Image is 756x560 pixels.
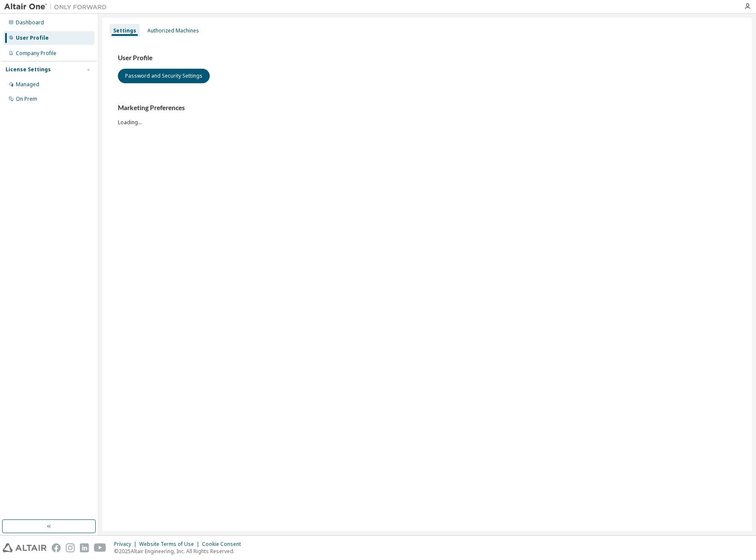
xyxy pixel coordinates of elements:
div: On Prem [16,96,37,102]
img: youtube.svg [94,543,106,552]
div: User Profile [16,35,49,41]
h3: User Profile [118,54,736,62]
p: © 2025 Altair Engineering, Inc. All Rights Reserved. [114,548,246,555]
button: Password and Security Settings [118,69,210,83]
div: Website Terms of Use [139,541,202,548]
div: Authorized Machines [147,27,199,34]
div: Dashboard [16,19,44,26]
h3: Marketing Preferences [118,104,736,112]
img: linkedin.svg [80,543,89,552]
div: License Settings [6,66,51,73]
div: Managed [16,81,39,88]
img: altair_logo.svg [3,543,47,552]
div: Company Profile [16,50,56,57]
div: Privacy [114,541,139,548]
img: facebook.svg [52,543,61,552]
div: Cookie Consent [202,541,246,548]
div: Loading... [118,104,736,125]
div: Settings [113,27,136,34]
img: Altair One [4,3,111,11]
img: instagram.svg [66,543,75,552]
